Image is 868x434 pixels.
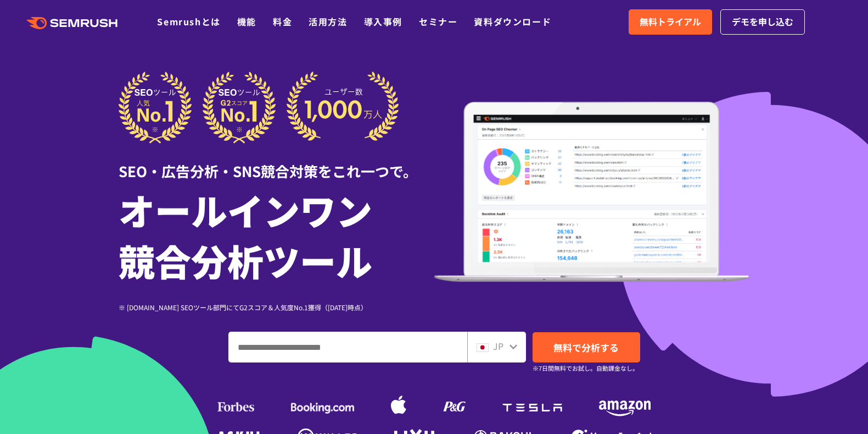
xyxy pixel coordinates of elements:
[493,339,503,353] span: JP
[533,363,639,373] small: ※7日間無料でお試し。自動課金なし。
[640,15,701,29] span: 無料トライアル
[157,15,220,28] a: Semrushとは
[732,15,793,29] span: デモを申し込む
[553,340,619,354] span: 無料で分析する
[533,332,640,362] a: 無料で分析する
[273,15,292,28] a: 料金
[474,15,551,28] a: 資料ダウンロード
[237,15,256,28] a: 機能
[419,15,457,28] a: セミナー
[629,9,712,35] a: 無料トライアル
[229,332,467,362] input: ドメイン、キーワードまたはURLを入力してください
[720,9,805,35] a: デモを申し込む
[119,184,434,285] h1: オールインワン 競合分析ツール
[364,15,402,28] a: 導入事例
[119,302,434,312] div: ※ [DOMAIN_NAME] SEOツール部門にてG2スコア＆人気度No.1獲得（[DATE]時点）
[119,144,434,182] div: SEO・広告分析・SNS競合対策をこれ一つで。
[309,15,347,28] a: 活用方法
